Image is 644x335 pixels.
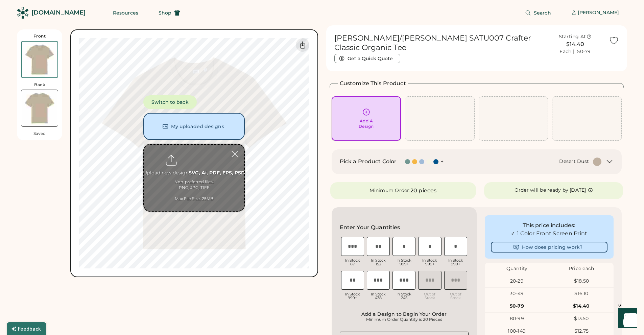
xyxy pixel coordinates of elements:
[367,259,390,266] div: In Stock 153
[549,290,614,297] div: $16.10
[340,79,406,88] h2: Customize This Product
[392,292,415,300] div: In Stock 245
[296,38,309,52] div: Download Front Mockup
[418,292,441,300] div: Out of Stock
[549,303,614,310] div: $14.40
[341,259,364,266] div: In Stock 67
[578,9,619,16] div: [PERSON_NAME]
[491,230,607,238] div: ✓ 1 Color Front Screen Print
[491,242,607,253] button: How does pricing work?
[105,6,146,20] button: Resources
[549,278,614,285] div: $18.50
[485,265,549,272] div: Quantity
[515,187,569,194] div: Order will be ready by
[491,221,607,230] div: This price includes:
[559,33,586,40] div: Starting At
[342,311,467,317] div: Add a Design to Begin Your Order
[549,328,614,335] div: $12.75
[150,6,188,20] button: Shop
[444,292,467,300] div: Out of Stock
[534,10,551,15] span: Search
[143,170,245,176] div: Upload new design
[21,90,58,126] img: Stanley/Stella SATU007 Desert Dust Back Thumbnail
[189,170,245,176] strong: SVG, Ai, PDF, EPS, PSD
[359,118,374,129] div: Add A Design
[340,158,397,166] h2: Pick a Product Color
[341,292,364,300] div: In Stock 999+
[410,187,436,195] div: 20 pieces
[612,305,641,334] iframe: Front Chat
[485,328,549,335] div: 100-149
[340,223,400,232] h2: Enter Your Quantities
[546,40,605,48] div: $14.40
[444,259,467,266] div: In Stock 999+
[418,259,441,266] div: In Stock 999+
[334,54,400,63] button: Get a Quick Quote
[559,158,589,165] div: Desert Dust
[440,158,444,165] div: +
[570,187,586,194] div: [DATE]
[31,8,86,17] div: [DOMAIN_NAME]
[549,315,614,322] div: $13.50
[367,292,390,300] div: In Stock 438
[485,290,549,297] div: 30-49
[334,33,542,52] h1: [PERSON_NAME]/[PERSON_NAME] SATU007 Crafter Classic Organic Tee
[517,6,559,20] button: Search
[17,7,29,19] img: Rendered Logo - Screens
[392,259,415,266] div: In Stock 999+
[369,187,410,194] div: Minimum Order:
[342,317,467,322] div: Minimum Order Quantity is 20 Pieces
[143,95,196,109] button: Switch to back
[485,278,549,285] div: 20-29
[34,82,45,88] div: Back
[33,131,46,136] div: Saved
[559,48,591,55] div: Each | 50-79
[22,42,57,77] img: Stanley/Stella SATU007 Desert Dust Front Thumbnail
[549,265,614,272] div: Price each
[485,303,549,310] div: 50-79
[143,113,245,140] button: My uploaded designs
[33,33,46,39] div: Front
[159,10,171,15] span: Shop
[485,315,549,322] div: 80-99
